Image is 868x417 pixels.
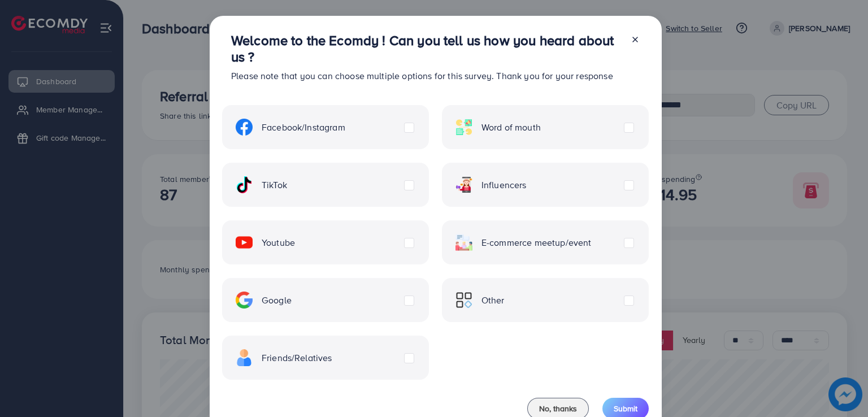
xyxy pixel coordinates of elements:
[614,403,637,414] span: Submit
[236,119,253,136] img: ic-facebook.134605ef.svg
[262,121,345,134] span: Facebook/Instagram
[236,234,253,251] img: ic-youtube.715a0ca2.svg
[481,294,505,307] span: Other
[262,351,332,364] span: Friends/Relatives
[455,292,472,309] img: ic-other.99c3e012.svg
[231,69,622,82] p: Please note that you can choose multiple options for this survey. Thank you for your response
[455,176,472,193] img: ic-influencers.a620ad43.svg
[236,292,253,309] img: ic-google.5bdd9b68.svg
[262,179,287,192] span: TikTok
[481,236,592,249] span: E-commerce meetup/event
[236,349,253,366] img: ic-freind.8e9a9d08.svg
[262,236,295,249] span: Youtube
[481,121,541,134] span: Word of mouth
[236,176,253,193] img: ic-tiktok.4b20a09a.svg
[455,119,472,136] img: ic-word-of-mouth.a439123d.svg
[539,403,577,414] span: No, thanks
[262,294,292,307] span: Google
[455,234,472,251] img: ic-ecommerce.d1fa3848.svg
[231,32,622,65] h3: Welcome to the Ecomdy ! Can you tell us how you heard about us ?
[481,179,527,192] span: Influencers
